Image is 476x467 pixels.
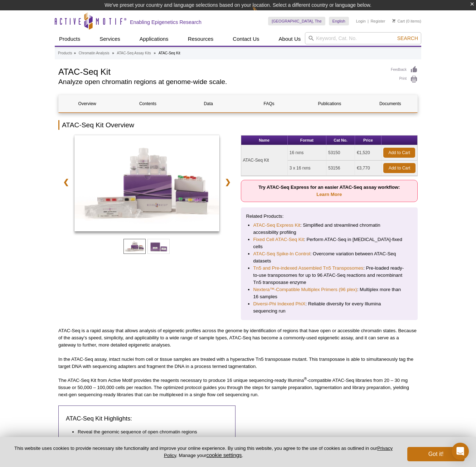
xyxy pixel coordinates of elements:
h3: ATAC-Seq Kit Highlights: [66,414,228,423]
p: Related Products: [246,213,413,220]
p: The ATAC-Seq Kit from Active Motif provides the reagents necessary to produce 16 unique sequencin... [58,377,418,398]
li: : Overcome variation between ATAC-Seq datasets [253,250,405,265]
strong: Try ATAC-Seq Express for an easier ATAC-Seq assay workflow: [258,185,400,197]
a: Add to Cart [383,148,415,158]
a: Register [370,19,385,24]
a: ATAC-Seq Spike-In Control [253,250,310,257]
a: Privacy Policy [164,446,393,458]
td: €1,520 [355,145,382,161]
a: ATAC-Seq Assay Kits [117,50,151,56]
a: Feedback [391,66,418,74]
a: Documents [362,95,419,112]
a: Applications [135,32,173,46]
a: Login [356,19,366,24]
button: Search [395,35,420,41]
img: Change Here [252,5,271,22]
a: Print [391,75,418,83]
p: In the ATAC-Seq assay, intact nuclei from cell or tissue samples are treated with a hyperactive T... [58,356,418,370]
a: Contents [119,95,176,112]
a: Products [58,50,72,56]
td: 53156 [326,161,355,176]
img: Your Cart [392,19,395,23]
a: FAQs [241,95,297,112]
a: [GEOGRAPHIC_DATA], The [268,17,325,25]
th: Price [355,136,382,145]
a: Fixed Cell ATAC-Seq Kit [253,236,304,243]
a: Cart [392,19,405,24]
p: ATAC-Seq is a rapid assay that allows analysis of epigenetic profiles across the genome by identi... [58,327,418,349]
li: » [112,51,114,55]
a: Learn More [316,192,342,197]
li: : Pre-loaded ready-to-use transposomes for up to 96 ATAC-Seq reactions and recombinant Tn5 transp... [253,265,405,286]
a: ATAC-Seq Express Kit [253,222,300,229]
a: Diversi-Phi Indexed PhiX [253,300,306,308]
a: Contact Us [228,32,263,46]
td: €3,770 [355,161,382,176]
a: Data [180,95,237,112]
a: Services [95,32,125,46]
li: : Reliable diversity for every Illumina sequencing run [253,300,405,315]
a: Add to Cart [383,163,416,173]
a: ❮ [58,174,74,190]
li: ATAC-Seq Kit [159,51,180,55]
input: Keyword, Cat. No. [305,32,421,44]
th: Cat No. [326,136,355,145]
th: Name [241,136,288,145]
td: 53150 [326,145,355,161]
a: English [329,17,349,25]
a: ATAC-Seq Kit [74,135,219,234]
h1: ATAC-Seq Kit [58,66,384,77]
a: Overview [59,95,116,112]
li: : Perform ATAC-Seq in [MEDICAL_DATA]-fixed cells [253,236,405,250]
li: » [154,51,156,55]
div: Open Intercom Messenger [452,443,469,460]
button: cookie settings [206,452,242,458]
a: Tn5 and Pre-indexed Assembled Tn5 Transposomes [253,265,364,272]
a: Products [55,32,84,46]
h2: Analyze open chromatin regions at genome-wide scale. [58,79,384,85]
h2: ATAC-Seq Kit Overview [58,120,418,130]
img: ATAC-Seq Kit [74,135,219,232]
a: ❯ [220,174,235,190]
li: Reveal the genomic sequence of open chromatin regions [78,428,221,436]
a: Chromatin Analysis [79,50,110,56]
li: » [74,51,76,55]
li: (0 items) [392,17,421,25]
sup: ® [304,377,307,381]
li: : Multiplex more than 16 samples [253,286,405,300]
a: About Us [275,32,305,46]
th: Format [288,136,326,145]
h2: Enabling Epigenetics Research [130,19,201,25]
p: This website uses cookies to provide necessary site functionality and improve your online experie... [11,445,395,459]
td: ATAC-Seq Kit [241,145,288,176]
button: Got it! [407,447,465,461]
li: | [368,17,369,25]
li: : Simplified and streamlined chromatin accessibility profiling [253,222,405,236]
a: Publications [301,95,358,112]
td: 16 rxns [288,145,326,161]
a: Resources [184,32,218,46]
span: Search [397,35,418,41]
a: Nextera™-Compatible Multiplex Primers (96 plex) [253,286,357,293]
td: 3 x 16 rxns [288,161,326,176]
